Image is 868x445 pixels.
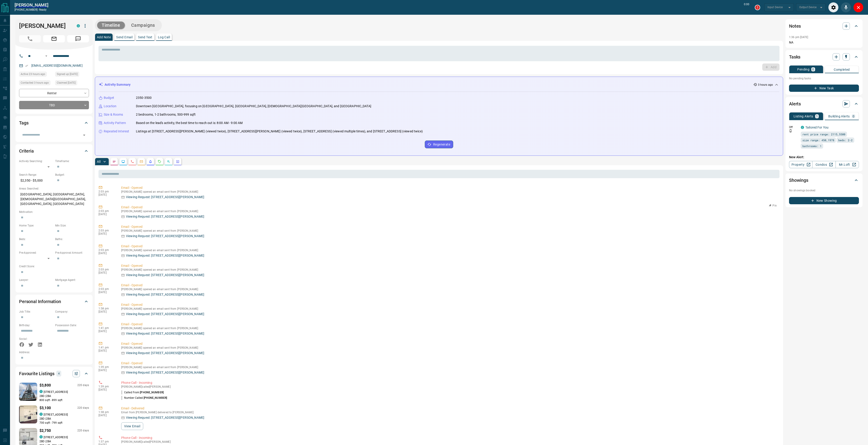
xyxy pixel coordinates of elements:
[98,388,114,391] p: [DATE]
[121,435,778,440] p: Phone Call - Incoming
[789,36,808,39] p: 1:36 pm [DATE]
[99,80,779,89] div: Activity Summary3 hours ago
[789,75,859,82] p: No pending tasks
[98,232,114,235] p: [DATE]
[758,83,773,87] p: 3 hours ago
[55,310,89,314] p: Company:
[112,160,116,163] svg: Notes
[55,224,89,228] p: Min Size:
[140,160,143,163] svg: Emails
[98,213,114,216] p: [DATE]
[55,173,89,177] p: Budget:
[98,271,114,274] p: [DATE]
[425,141,453,148] button: Regenerate
[121,244,778,249] p: Email - Opened
[789,22,801,30] h2: Notes
[19,382,89,402] a: Favourited listing$3,800220 dayscondos.ca[STREET_ADDRESS]2BD |2BA800 sqft - 899 sqft
[58,371,60,376] p: 4
[43,35,65,42] span: Email
[789,125,798,129] p: Off
[98,252,114,255] p: [DATE]
[39,398,89,402] p: 800 sqft - 899 sqft
[121,380,778,385] p: Phone Call - Incoming
[19,404,89,425] a: Favourited listing$3,100220 dayscondos.ca[STREET_ADDRESS]2BD |2BA700 sqft - 799 sqft
[121,322,778,327] p: Email - Opened
[39,421,89,425] p: 700 sqft - 799 sqft
[121,224,778,229] p: Email - Opened
[121,205,778,210] p: Email - Opened
[121,341,778,346] p: Email - Opened
[789,188,859,192] p: No showings booked
[19,72,53,78] div: Fri Aug 15 2025
[44,413,68,417] p: [STREET_ADDRESS]
[25,64,28,67] svg: Email Verified
[126,292,204,297] p: Viewing Request: [STREET_ADDRESS][PERSON_NAME]
[19,89,89,97] div: Renter
[39,390,43,393] div: condos.ca
[104,129,129,134] p: Repeated Interest
[121,263,778,268] p: Email - Opened
[77,24,80,27] div: condos.ca
[19,187,89,191] p: Areas Searched:
[116,36,133,39] p: Send Email
[121,396,167,400] p: Number Called:
[794,115,813,118] p: Listing Alerts
[149,160,152,163] svg: Listing Alerts
[19,370,54,377] h2: Favourite Listings
[19,80,53,87] div: Sat Aug 16 2025
[44,390,68,394] p: [STREET_ADDRESS]
[39,394,89,398] p: 2 BD | 2 BA
[789,53,800,61] h2: Tasks
[744,2,749,12] p: 0:00
[97,160,101,163] p: All
[789,155,859,160] p: New Alert:
[39,435,43,438] div: condos.ca
[838,138,853,142] span: beds: 2-2
[19,177,53,184] p: $2,350 - $5,000
[98,291,114,294] p: [DATE]
[802,132,845,136] span: rent price range: 2115,5500
[19,310,53,314] p: Job Title:
[98,326,114,330] p: 1:41 pm
[19,117,89,128] div: Tags
[44,435,68,439] p: [STREET_ADDRESS]
[126,415,204,420] p: Viewing Request: [STREET_ADDRESS][PERSON_NAME]
[19,298,61,305] h2: Personal Information
[121,366,778,369] p: [PERSON_NAME] opened an email sent from [PERSON_NAME]
[98,365,114,369] p: 1:39 pm
[57,80,76,85] span: Claimed [DATE]
[98,440,114,443] p: 1:37 pm
[55,72,89,78] div: Sat Dec 07 2024
[98,193,114,196] p: [DATE]
[126,234,204,238] p: Viewing Request: [STREET_ADDRESS][PERSON_NAME]
[98,414,114,417] p: [DATE]
[98,268,114,271] p: 2:03 pm
[130,160,134,163] svg: Calls
[19,101,89,109] div: TBD
[121,190,778,193] p: [PERSON_NAME] opened an email sent from [PERSON_NAME]
[136,112,196,117] p: 2 bedrooms, 1-2 bathrooms, 500-999 sqft
[98,248,114,252] p: 2:03 pm
[39,413,43,416] div: condos.ca
[176,160,180,163] svg: Agent Actions
[104,112,123,117] p: Size & Rooms
[126,195,204,199] p: Viewing Request: [STREET_ADDRESS][PERSON_NAME]
[19,337,53,341] p: Social:
[19,323,53,327] p: Birthday:
[121,302,778,307] p: Email - Opened
[789,100,801,107] h2: Alerts
[121,422,143,430] button: View Email
[789,98,859,109] div: Alerts
[39,428,51,433] p: $2,750
[97,22,125,29] button: Timeline
[19,264,89,268] p: Credit Score:
[104,121,126,125] p: Activity Pattern
[19,350,89,354] p: Address:
[98,287,114,291] p: 2:03 pm
[105,82,130,87] p: Activity Summary
[828,115,850,118] p: Building Alerts
[126,312,204,316] p: Viewing Request: [STREET_ADDRESS][PERSON_NAME]
[98,307,114,310] p: 1:58 pm
[104,95,114,100] p: Budget
[121,406,778,411] p: Email - Delivered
